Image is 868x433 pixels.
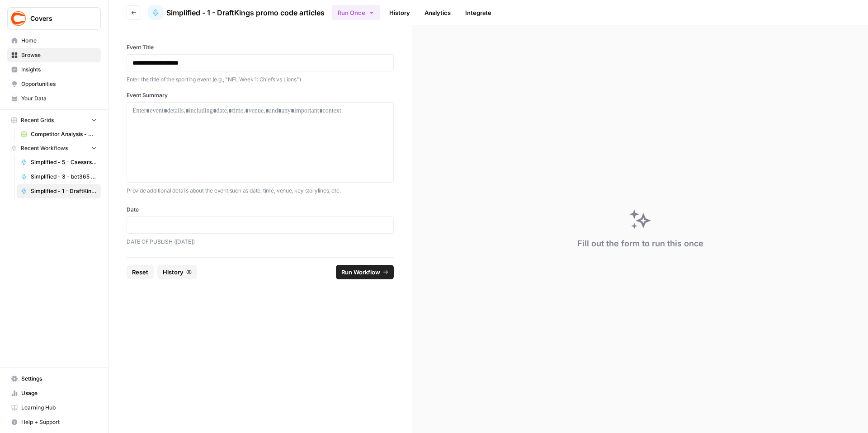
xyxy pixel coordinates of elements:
p: Enter the title of the sporting event (e.g., "NFL Week 1: Chiefs vs Lions") [127,75,394,84]
a: Simplified - 1 - DraftKings promo code articles [17,184,101,198]
span: Reset [132,268,148,277]
button: Workspace: Covers [7,7,101,30]
a: Simplified - 3 - bet365 bonus code articles [17,169,101,184]
span: Recent Workflows [21,144,68,152]
button: Run Workflow [336,265,394,279]
a: Your Data [7,91,101,106]
span: Insights [21,66,97,74]
span: Learning Hub [21,404,97,412]
button: Recent Grids [7,113,101,127]
button: Help + Support [7,415,101,429]
span: Your Data [21,94,97,103]
span: Recent Grids [21,116,54,124]
span: Help + Support [21,418,97,426]
span: Simplified - 3 - bet365 bonus code articles [31,173,97,181]
span: Simplified - 1 - DraftKings promo code articles [166,7,325,18]
p: Provide additional details about the event such as date, time, venue, key storylines, etc. [127,186,394,195]
span: Simplified - 1 - DraftKings promo code articles [31,187,97,195]
span: Browse [21,51,97,59]
span: History [163,268,184,277]
a: Simplified - 5 - Caesars Sportsbook promo code articles [17,155,101,169]
button: Run Once [332,5,380,20]
span: Covers [30,14,85,23]
button: Recent Workflows [7,141,101,155]
a: Analytics [419,5,456,20]
a: Learning Hub [7,400,101,415]
img: Covers Logo [10,10,27,27]
a: Settings [7,372,101,386]
a: Browse [7,48,101,62]
span: Home [21,37,97,45]
label: Event Summary [127,91,394,99]
a: Usage [7,386,101,400]
a: Integrate [460,5,497,20]
a: Insights [7,62,101,77]
span: Simplified - 5 - Caesars Sportsbook promo code articles [31,158,97,166]
label: Date [127,206,394,214]
a: History [384,5,415,20]
a: Home [7,33,101,48]
span: Usage [21,389,97,397]
span: Competitor Analysis - URL Specific Grid [31,130,97,138]
span: Settings [21,375,97,383]
div: Fill out the form to run this once [577,237,703,250]
a: Opportunities [7,77,101,91]
p: DATE OF PUBLISH ([DATE]) [127,237,394,246]
label: Event Title [127,43,394,52]
button: History [157,265,197,279]
a: Competitor Analysis - URL Specific Grid [17,127,101,141]
span: Run Workflow [341,268,380,277]
button: Reset [127,265,154,279]
a: Simplified - 1 - DraftKings promo code articles [148,5,325,20]
span: Opportunities [21,80,97,88]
